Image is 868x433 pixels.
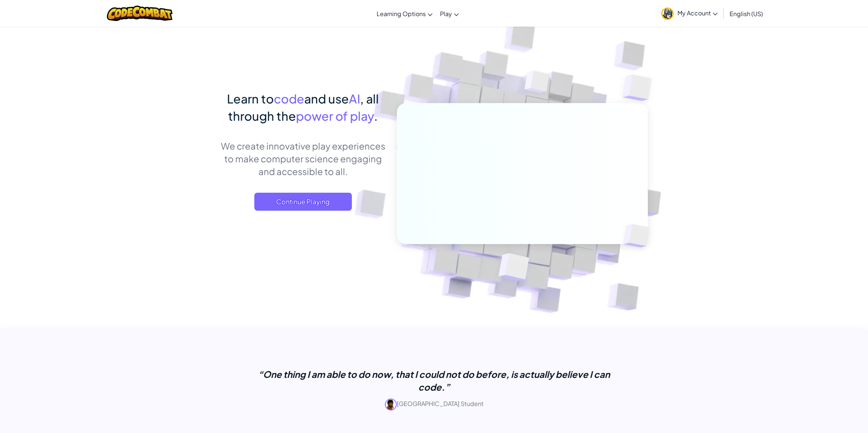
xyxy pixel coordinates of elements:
[480,237,547,300] img: Overlap cubes
[436,3,463,24] a: Play
[304,91,349,106] span: and use
[246,399,622,411] p: [GEOGRAPHIC_DATA] Student
[385,399,397,411] img: avatar
[373,3,436,24] a: Learning Options
[274,91,304,106] span: code
[608,56,673,120] img: Overlap cubes
[611,208,667,263] img: Overlap cubes
[661,7,674,20] img: avatar
[220,139,386,178] p: We create innovative play experiences to make computer science engaging and accessible to all.
[254,193,352,211] a: Continue Playing
[377,10,426,18] span: Learning Options
[374,108,378,123] span: .
[227,91,274,106] span: Learn to
[658,1,721,25] a: My Account
[726,3,767,24] a: English (US)
[349,91,360,106] span: AI
[296,108,374,123] span: power of play
[246,368,622,393] p: “One thing I am able to do now, that I could not do before, is actually believe I can code.”
[677,9,718,17] span: My Account
[730,10,763,18] span: English (US)
[440,10,452,18] span: Play
[511,56,565,112] img: Overlap cubes
[107,6,173,21] img: CodeCombat logo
